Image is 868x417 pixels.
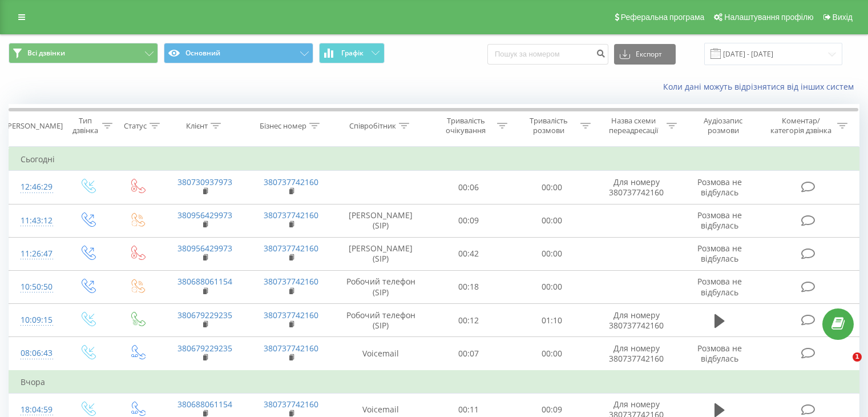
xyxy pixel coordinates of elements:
a: 380956429973 [177,210,232,220]
a: 380956429973 [177,243,232,254]
div: Тривалість розмови [520,116,578,135]
td: 00:18 [427,270,510,303]
div: Коментар/категорія дзвінка [768,116,834,135]
td: 00:09 [427,204,510,237]
a: 380737742160 [264,210,318,220]
span: 1 [853,352,862,362]
span: Вихід [833,13,853,22]
span: Розмова не відбулась [697,210,742,231]
span: Розмова не відбулась [697,343,742,364]
a: 380737742160 [264,243,318,254]
td: 00:07 [427,337,510,371]
td: 00:00 [510,171,593,204]
td: [PERSON_NAME] (SIP) [334,237,427,270]
a: 380679229235 [177,343,232,354]
div: 11:26:47 [21,243,51,265]
div: Тип дзвінка [72,116,99,135]
div: Статус [124,121,147,131]
td: Сьогодні [9,148,859,171]
div: Назва схеми переадресації [604,116,664,135]
span: Налаштування профілю [724,13,813,22]
td: Вчора [9,371,859,394]
div: 12:46:29 [21,176,51,198]
span: Розмова не відбулась [697,243,742,264]
div: Аудіозапис розмови [690,116,757,135]
span: Графік [341,49,364,57]
button: Графік [319,43,385,63]
button: Всі дзвінки [9,43,158,63]
td: 01:10 [510,304,593,337]
td: 00:00 [510,204,593,237]
div: 10:09:15 [21,309,51,331]
td: 00:00 [510,337,593,371]
a: 380737742160 [264,399,318,410]
button: Експорт [614,44,676,65]
iframe: Intercom live chat [829,352,857,380]
td: [PERSON_NAME] (SIP) [334,204,427,237]
span: Реферальна програма [621,13,705,22]
td: Для номеру 380737742160 [593,304,679,337]
div: [PERSON_NAME] [5,121,63,131]
td: 00:42 [427,237,510,270]
input: Пошук за номером [487,44,608,65]
a: 380688061154 [177,399,232,410]
div: Співробітник [349,121,396,131]
span: Розмова не відбулась [697,276,742,297]
div: 10:50:50 [21,276,51,298]
td: Voicemail [334,337,427,371]
div: 08:06:43 [21,342,51,364]
td: Робочий телефон (SIP) [334,304,427,337]
span: Розмова не відбулась [697,177,742,198]
span: Всі дзвінки [27,49,65,58]
a: 380679229235 [177,310,232,320]
td: 00:00 [510,237,593,270]
div: Клієнт [186,121,208,131]
td: Для номеру 380737742160 [593,337,679,371]
div: Бізнес номер [260,121,306,131]
td: 00:00 [510,270,593,303]
td: 00:12 [427,304,510,337]
td: Для номеру 380737742160 [593,171,679,204]
td: Робочий телефон (SIP) [334,270,427,303]
a: 380737742160 [264,310,318,320]
div: 11:43:12 [21,210,51,232]
td: 00:06 [427,171,510,204]
a: 380688061154 [177,276,232,287]
a: 380737742160 [264,177,318,187]
a: 380737742160 [264,276,318,287]
a: 380730937973 [177,177,232,187]
div: Тривалість очікування [438,116,495,135]
button: Основний [164,43,313,63]
a: 380737742160 [264,343,318,354]
a: Коли дані можуть відрізнятися вiд інших систем [663,81,859,92]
